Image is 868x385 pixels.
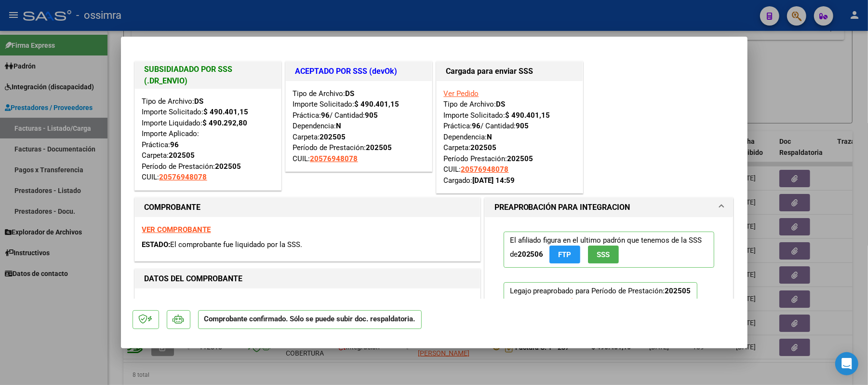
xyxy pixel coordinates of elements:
span: 20576948078 [310,154,358,163]
strong: 202505 [169,151,195,160]
strong: DS [195,97,204,106]
strong: [DATE] 14:59 [473,176,515,185]
strong: DATOS DEL COMPROBANTE [145,274,243,283]
p: Comprobante confirmado. Sólo se puede subir doc. respaldatoria. [198,310,422,329]
strong: 202505 [471,143,497,152]
span: ESTADO: [142,240,171,249]
strong: 96 [171,140,179,149]
div: Tipo de Archivo: Importe Solicitado: Importe Liquidado: Importe Aplicado: Práctica: Carpeta: Perí... [142,96,274,183]
h1: Cargada para enviar SSS [446,66,573,77]
strong: $ 490.292,80 [203,119,248,127]
strong: $ 490.401,15 [506,111,550,120]
strong: 202505 [320,133,346,141]
strong: 202505 [366,143,392,152]
strong: 905 [365,111,378,120]
button: SSS [588,246,619,263]
span: El comprobante fue liquidado por la SSS. [171,240,303,249]
p: El afiliado figura en el ultimo padrón que tenemos de la SSS de [504,232,715,268]
a: Ver Pedido [444,89,479,98]
h1: PREAPROBACIÓN PARA INTEGRACION [494,202,630,213]
strong: 96 [321,111,330,120]
div: Open Intercom Messenger [835,352,858,375]
strong: DS [346,89,355,98]
strong: COMPROBANTE [145,203,201,212]
strong: 905 [516,122,529,130]
span: 20576948078 [461,165,509,174]
h1: SUBSIDIADADO POR SSS (.DR_ENVIO) [145,64,271,87]
strong: N [336,122,342,130]
strong: N [487,133,493,141]
strong: $ 490.401,15 [355,100,400,109]
h1: ACEPTADO POR SSS (devOk) [295,66,422,77]
mat-expansion-panel-header: PREAPROBACIÓN PARA INTEGRACION [485,198,734,217]
div: Ver Legajo Asociado [510,296,577,307]
strong: 202505 [665,287,691,295]
strong: 202505 [215,162,241,171]
strong: 202505 [507,154,534,163]
span: SSS [597,250,610,259]
button: FTP [549,246,580,263]
div: Tipo de Archivo: Importe Solicitado: Práctica: / Cantidad: Dependencia: Carpeta: Período de Prest... [293,88,425,165]
strong: 202506 [518,250,544,259]
a: VER COMPROBANTE [142,225,211,234]
strong: 96 [472,122,481,130]
div: Tipo de Archivo: Importe Solicitado: Práctica: / Cantidad: Dependencia: Carpeta: Período Prestaci... [444,88,575,186]
strong: DS [496,100,506,109]
strong: $ 490.401,15 [204,108,249,116]
span: FTP [558,250,571,259]
span: 20576948078 [160,173,207,181]
p: Legajo preaprobado para Período de Prestación: [504,282,697,375]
